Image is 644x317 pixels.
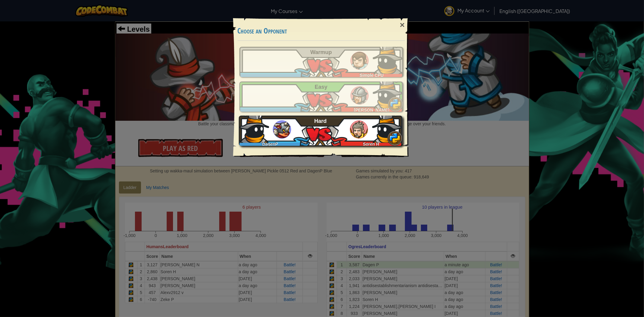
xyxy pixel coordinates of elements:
[350,120,368,139] img: humans_ladder_hard.png
[239,82,403,112] a: [PERSON_NAME]
[239,116,403,146] a: DagenPSoren H
[373,78,403,109] img: lAdBPQAAAAZJREFUAwDurxamccv0MgAAAABJRU5ErkJggg==
[273,120,291,139] img: ogres_ladder_hard.png
[314,118,327,124] span: Hard
[372,113,402,143] img: lAdBPQAAAAZJREFUAwDurxamccv0MgAAAABJRU5ErkJggg==
[315,84,328,90] span: Easy
[238,27,405,35] h3: Choose an Opponent
[354,107,389,112] span: [PERSON_NAME]
[262,142,278,146] span: DagenP
[395,16,409,34] div: ×
[310,49,332,55] span: Warmup
[363,142,379,146] span: Soren H
[351,52,369,70] img: humans_ladder_tutorial.png
[239,113,269,143] img: lAdBPQAAAAZJREFUAwDurxamccv0MgAAAABJRU5ErkJggg==
[360,73,383,78] span: Simple CPU
[373,44,403,74] img: lAdBPQAAAAZJREFUAwDurxamccv0MgAAAABJRU5ErkJggg==
[351,86,369,104] img: humans_ladder_easy.png
[239,47,403,77] a: Simple CPU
